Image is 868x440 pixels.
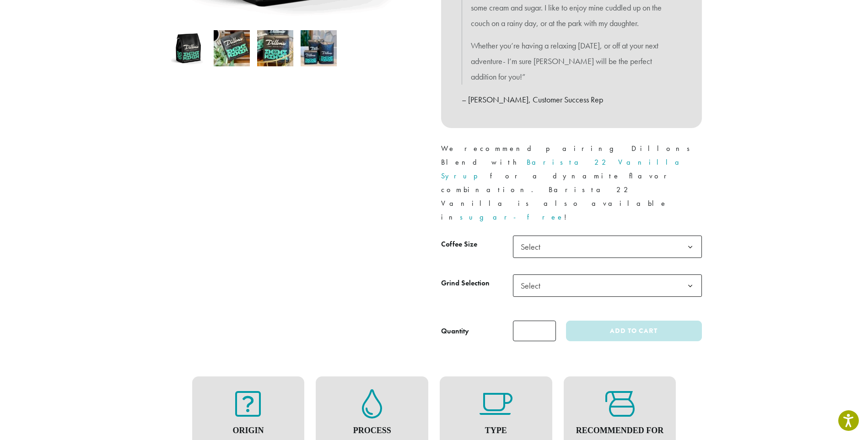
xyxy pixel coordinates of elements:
h4: Origin [201,426,296,436]
button: Add to cart [566,321,701,341]
p: We recommend pairing Dillons Blend with for a dynamite flavor combination. Barista 22 Vanilla is ... [441,142,702,224]
input: Product quantity [513,321,556,341]
h4: Type [449,426,543,436]
h4: Recommended For [573,426,667,436]
label: Coffee Size [441,238,513,251]
a: Barista 22 Vanilla Syrup [441,157,686,181]
img: Dillons - Image 3 [257,30,293,66]
span: Select [517,238,550,256]
a: sugar-free [460,212,564,222]
img: Dillons - Image 4 [301,30,337,66]
h4: Process [325,426,419,436]
span: Select [513,274,702,297]
label: Grind Selection [441,277,513,290]
img: Dillons - Image 2 [214,30,250,66]
p: Whether you’re having a relaxing [DATE], or off at your next adventure- I’m sure [PERSON_NAME] wi... [471,38,672,84]
p: – [PERSON_NAME], Customer Success Rep [462,92,681,107]
div: Quantity [441,326,469,337]
span: Select [513,236,702,258]
span: Select [517,277,550,295]
img: Dillons [170,30,206,66]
